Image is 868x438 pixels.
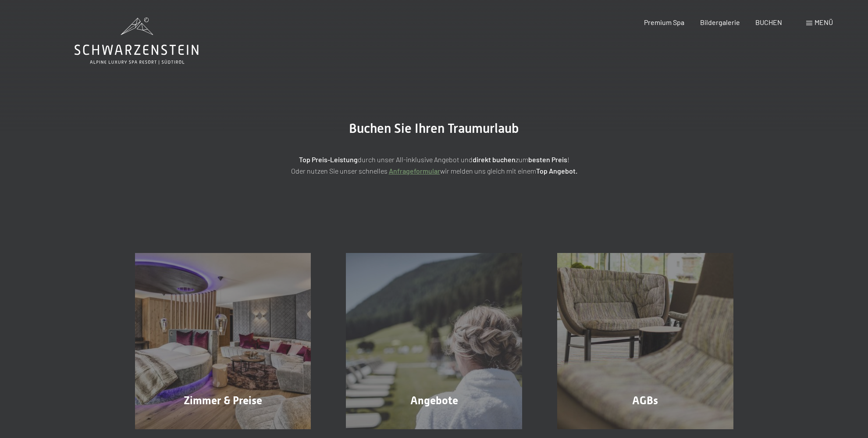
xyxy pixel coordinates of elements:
[215,154,653,176] p: durch unser All-inklusive Angebot und zum ! Oder nutzen Sie unser schnelles wir melden uns gleich...
[700,18,740,26] a: Bildergalerie
[328,253,540,429] a: Buchung Angebote
[184,394,262,407] span: Zimmer & Preise
[389,167,440,175] a: Anfrageformular
[536,167,577,175] strong: Top Angebot.
[632,394,658,407] span: AGBs
[528,155,567,164] strong: besten Preis
[644,18,684,26] a: Premium Spa
[755,18,782,26] a: BUCHEN
[349,121,519,136] span: Buchen Sie Ihren Traumurlaub
[410,394,458,407] span: Angebote
[540,253,751,429] a: Buchung AGBs
[815,18,833,26] span: Menü
[117,253,329,429] a: Buchung Zimmer & Preise
[299,155,358,164] strong: Top Preis-Leistung
[473,155,516,164] strong: direkt buchen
